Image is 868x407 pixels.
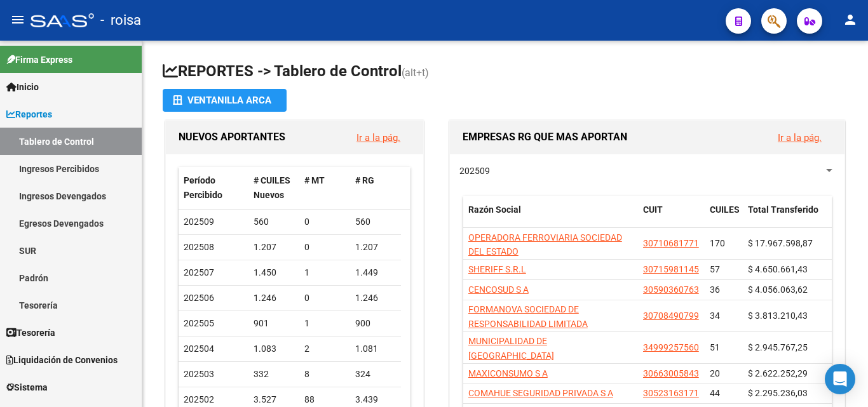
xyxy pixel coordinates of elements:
datatable-header-cell: CUILES [705,196,743,238]
span: 30590360763 [643,284,699,295]
span: (alt+t) [402,67,429,79]
button: Ir a la pág. [768,126,832,149]
div: 332 [254,367,294,382]
div: Open Intercom Messenger [825,364,855,394]
span: 30710681771 [643,238,699,248]
span: 202505 [184,318,214,328]
span: CENCOSUD S A [468,284,529,295]
datatable-header-cell: CUIT [638,196,705,238]
span: 202509 [184,217,214,227]
button: Ir a la pág. [346,126,410,149]
span: Firma Express [6,53,72,67]
span: 170 [710,238,725,248]
span: $ 3.813.210,43 [748,310,808,321]
div: 1.207 [355,240,396,255]
datatable-header-cell: Período Percibido [179,167,248,209]
span: Liquidación de Convenios [6,353,118,367]
span: 202508 [184,242,214,252]
div: 1.450 [254,265,294,280]
div: 0 [304,215,345,229]
span: 202504 [184,344,214,354]
div: 324 [355,367,396,382]
span: $ 2.622.252,29 [748,368,808,378]
span: Tesorería [6,326,55,340]
span: $ 2.945.767,25 [748,342,808,352]
div: 3.439 [355,392,396,407]
span: 44 [710,388,720,398]
span: COMAHUE SEGURIDAD PRIVADA S A [468,388,613,398]
span: EMPRESAS RG QUE MAS APORTAN [463,131,627,143]
a: Ir a la pág. [778,132,822,143]
span: Reportes [6,107,52,121]
datatable-header-cell: Razón Social [463,196,638,238]
datatable-header-cell: Total Transferido [743,196,832,238]
div: 560 [355,215,396,229]
mat-icon: person [843,12,858,27]
span: 30523163171 [643,388,699,398]
span: CUIT [643,204,663,215]
div: 0 [304,240,345,255]
span: # MT [304,175,325,185]
span: 20 [710,368,720,378]
div: 88 [304,392,345,407]
span: NUEVOS APORTANTES [179,131,285,143]
div: 3.527 [254,392,294,407]
span: 34999257560 [643,342,699,352]
div: 1.449 [355,265,396,280]
span: SHERIFF S.R.L [468,264,526,274]
span: 202502 [184,394,214,404]
span: 36 [710,284,720,295]
span: 202503 [184,369,214,379]
span: 34 [710,310,720,321]
a: Ir a la pág. [356,132,400,143]
div: 901 [254,316,294,331]
span: Razón Social [468,204,521,215]
div: 1.207 [254,240,294,255]
datatable-header-cell: # RG [350,167,401,209]
div: 0 [304,291,345,305]
div: 8 [304,367,345,382]
div: 2 [304,342,345,356]
span: 202506 [184,293,214,303]
span: Inicio [6,80,39,94]
span: # RG [355,175,374,185]
span: 51 [710,342,720,352]
span: $ 4.650.661,43 [748,264,808,274]
span: 57 [710,264,720,274]
span: 30715981145 [643,264,699,274]
span: Total Transferido [748,204,818,215]
div: 1.081 [355,342,396,356]
div: 1.083 [254,342,294,356]
span: $ 2.295.236,03 [748,388,808,398]
h1: REPORTES -> Tablero de Control [163,61,848,83]
span: Período Percibido [184,175,222,200]
span: # CUILES Nuevos [254,175,290,200]
span: OPERADORA FERROVIARIA SOCIEDAD DEL ESTADO [468,232,622,257]
span: 30708490799 [643,310,699,321]
button: Ventanilla ARCA [163,89,287,112]
span: 30663005843 [643,368,699,378]
span: FORMANOVA SOCIEDAD DE RESPONSABILIDAD LIMITADA [468,304,588,329]
span: 202509 [459,166,490,176]
div: 900 [355,316,396,331]
div: 1 [304,265,345,280]
div: 1.246 [355,291,396,305]
span: $ 4.056.063,62 [748,284,808,295]
div: Ventanilla ARCA [173,89,276,112]
div: 1 [304,316,345,331]
datatable-header-cell: # CUILES Nuevos [248,167,299,209]
datatable-header-cell: # MT [299,167,350,209]
span: $ 17.967.598,87 [748,238,813,248]
div: 1.246 [254,291,294,305]
span: CUILES [710,204,740,215]
span: MAXICONSUMO S A [468,368,548,378]
span: MUNICIPALIDAD DE [GEOGRAPHIC_DATA] [468,336,554,361]
span: - roisa [100,6,141,34]
mat-icon: menu [10,12,25,27]
div: 560 [254,215,294,229]
span: Sistema [6,380,48,394]
span: 202507 [184,267,214,277]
